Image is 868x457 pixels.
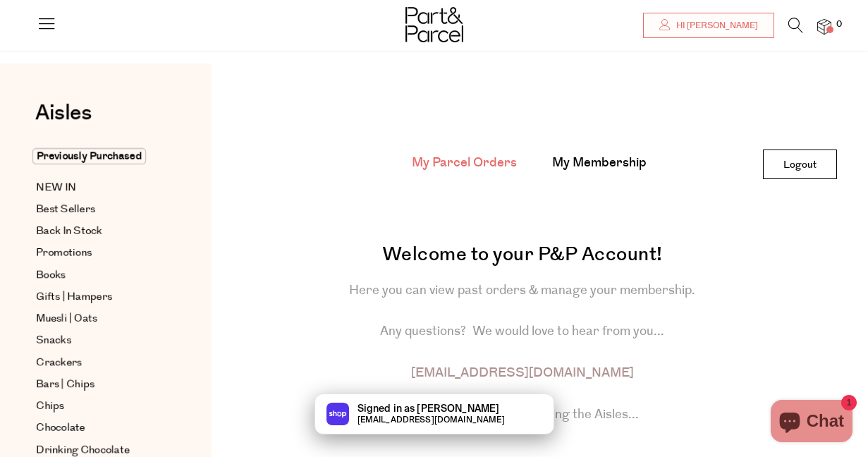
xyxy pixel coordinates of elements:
span: Snacks [36,332,71,349]
a: Crackers [36,354,164,371]
a: My Membership [552,154,647,172]
a: Aisles [35,102,92,138]
span: Bars | Chips [36,376,94,393]
a: Logout [763,150,837,179]
a: Snacks [36,332,164,349]
a: 0 [817,19,831,34]
span: Muesli | Oats [36,310,97,327]
a: [EMAIL_ADDRESS][DOMAIN_NAME] [411,364,634,382]
span: Previously Purchased [32,148,146,164]
a: Hi [PERSON_NAME] [643,13,774,38]
a: Promotions [36,245,164,262]
img: Part&Parcel [405,7,463,42]
a: Previously Purchased [36,148,164,165]
span: NEW IN [36,179,76,196]
a: Bars | Chips [36,376,164,393]
a: My Parcel Orders [412,154,517,172]
a: Back In Stock [36,223,164,240]
span: Books [36,267,66,284]
span: 0 [833,18,845,31]
span: Gifts | Hampers [36,288,112,305]
a: Best Sellers [36,201,164,218]
a: Books [36,267,164,284]
p: Here you can view past orders & manage your membership. [236,281,808,301]
span: Crackers [36,354,82,371]
a: NEW IN [36,179,164,196]
span: Aisles [35,97,92,128]
span: Hi [PERSON_NAME] [673,20,758,32]
span: Best Sellers [36,201,95,218]
span: Promotions [36,245,92,262]
h4: Welcome to your P&P Account! [236,243,808,266]
a: Muesli | Oats [36,310,164,327]
a: Gifts | Hampers [36,288,164,305]
p: Any questions? We would love to hear from you... [236,322,808,342]
span: Back In Stock [36,223,102,240]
